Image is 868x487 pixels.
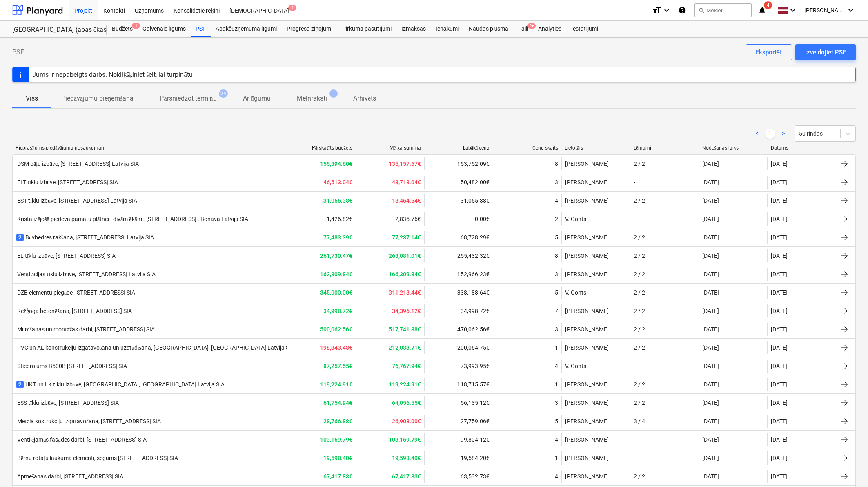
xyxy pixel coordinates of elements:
b: 67,417.83€ [392,473,421,480]
div: Jums ir nepabeigts darbs. Noklikšķiniet šeit, lai turpinātu [32,71,193,78]
div: - [634,179,635,185]
div: [PERSON_NAME] [561,470,630,483]
b: 34,396.12€ [392,308,421,314]
div: Datums [771,145,833,151]
b: 26,908.00€ [392,418,421,424]
div: Faili [513,21,533,37]
a: Page 1 is your current page [765,129,775,139]
div: Pirkuma pasūtījumi [337,21,396,37]
div: [DATE] [702,473,719,480]
div: 7 [555,308,558,314]
div: [DATE] [771,326,788,333]
div: Bērnu rotaļu laukuma elementi, segums [STREET_ADDRESS] SIA [16,455,178,462]
div: [PERSON_NAME] [561,194,630,207]
div: [DATE] [702,161,719,167]
a: Ienākumi [431,21,464,37]
span: [PERSON_NAME] [804,7,845,13]
span: 24 [219,89,228,98]
b: 67,417.83€ [323,473,352,480]
a: Previous page [752,129,762,139]
div: [DATE] [702,252,719,259]
span: 1 [132,23,140,29]
div: [DATE] [702,381,719,388]
div: [DATE] [771,271,788,277]
div: [DATE] [771,473,788,480]
b: 46,513.04€ [323,179,352,185]
div: [DATE] [771,234,788,241]
b: 77,483.39€ [323,234,352,241]
div: Naudas plūsma [464,21,514,37]
i: keyboard_arrow_down [846,5,856,15]
div: 2 / 2 [634,344,645,351]
div: 2 / 2 [634,252,645,259]
div: [PERSON_NAME] [561,176,630,189]
div: 3 [555,271,558,277]
b: 19,598.40€ [392,455,421,461]
div: UKT un LK tīklu izbūve, [GEOGRAPHIC_DATA], [GEOGRAPHIC_DATA] Latvija SIA [16,380,225,389]
p: Melnraksti [297,94,327,103]
div: Lietotājs [565,145,627,151]
div: [DATE] [771,216,788,222]
div: Nodošanas laiks [702,145,764,151]
b: 87,257.55€ [323,363,352,369]
div: [DATE] [702,271,719,277]
b: 31,055.38€ [323,197,352,204]
div: 1 [555,344,558,351]
div: Būvbedres rakšana, [STREET_ADDRESS] Latvija SIA [16,233,154,241]
span: 2 [16,234,24,241]
div: [PERSON_NAME] [561,378,630,391]
p: Ar līgumu [243,94,271,103]
div: [DATE] [771,381,788,388]
b: 77,237.14€ [392,234,421,241]
div: 2 / 2 [634,400,645,406]
div: Ventilējamās fasādes darbi, [STREET_ADDRESS] SIA [16,436,147,443]
a: PSF [191,21,211,37]
div: 1 [555,455,558,461]
div: Kristalizējošā piedeva pamatu plātnei - divām ēkām . [STREET_ADDRESS] . Bonava Latvija SIA [16,216,248,223]
div: Stiegrojums B500B [STREET_ADDRESS] SIA [16,363,127,369]
div: Mūrēšanas un montāžas darbi, [STREET_ADDRESS] SIA [16,326,155,333]
div: 2 [555,216,558,222]
div: Apakšuzņēmuma līgumi [211,21,282,37]
div: [DATE] [702,363,719,369]
i: format_size [652,5,662,15]
div: [DATE] [771,161,788,167]
div: [DATE] [702,344,719,351]
div: 4 [555,363,558,369]
span: 4 [764,1,772,9]
div: [PERSON_NAME] [561,268,630,281]
button: Izveidojiet PSF [795,44,856,60]
div: ESS tīklu izbūve, [STREET_ADDRESS] SIA [16,400,119,407]
button: Meklēt [694,3,752,17]
div: [PERSON_NAME] [561,304,630,317]
div: 153,752.09€ [424,157,493,170]
div: 63,532.73€ [424,470,493,483]
div: [DATE] [702,308,719,314]
div: 118,715.57€ [424,378,493,391]
div: 34,998.72€ [424,304,493,317]
div: ELT tīklu izbūve, [STREET_ADDRESS] SIA [16,179,118,186]
div: 2 / 2 [634,271,645,277]
div: 3 / 4 [634,418,645,424]
div: Apmešanas darbi, [STREET_ADDRESS] SIA [16,473,123,480]
b: 34,998.72€ [323,308,352,314]
p: Piedāvājumu pieņemšana [61,94,134,103]
a: Iestatījumi [566,21,603,37]
span: 9+ [527,23,536,29]
div: Izmaksas [396,21,431,37]
div: [DATE] [771,418,788,424]
div: [DATE] [771,344,788,351]
div: 5 [555,234,558,241]
div: 27,759.06€ [424,415,493,428]
b: 500,062.56€ [320,326,352,333]
div: [DATE] [702,326,719,333]
a: Galvenais līgums [138,21,191,37]
div: - [634,436,635,443]
div: [DATE] [771,308,788,314]
div: [PERSON_NAME] [561,396,630,409]
b: 61,754.94€ [323,400,352,406]
div: V. Gonts [561,360,630,373]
